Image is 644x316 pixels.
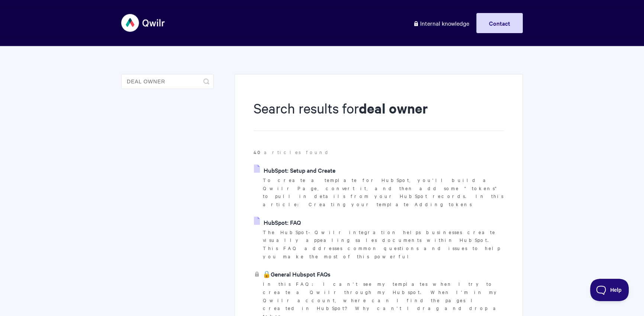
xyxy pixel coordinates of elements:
[408,13,475,33] a: Internal knowledge
[590,279,629,301] iframe: Toggle Customer Support
[254,165,335,176] a: HubSpot: Setup and Create
[476,13,523,33] a: Contact
[263,176,504,208] p: To create a template for HubSpot, you'll build a Qwilr Page, convert it, and then add some "token...
[254,99,504,131] h1: Search results for
[254,217,301,228] a: HubSpot: FAQ
[121,9,165,37] img: Qwilr Help Center
[254,149,264,156] strong: 40
[254,148,504,156] p: articles found
[359,99,428,117] strong: deal owner
[254,268,331,280] a: 🔒General Hubspot FAQs
[263,228,504,261] p: The HubSpot-Qwilr integration helps businesses create visually appealing sales documents within H...
[121,74,214,89] input: Search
